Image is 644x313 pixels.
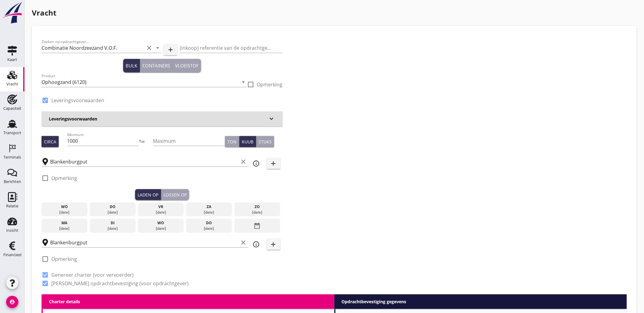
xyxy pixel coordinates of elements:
button: Circa [42,136,59,147]
div: [DATE] [188,210,230,215]
div: Capaciteit [3,106,21,110]
i: add [270,241,277,248]
div: vr [139,204,182,210]
div: Vloeistof [175,62,199,69]
div: Financieel [3,253,21,257]
div: ma [43,220,86,226]
div: [DATE] [91,226,134,231]
i: arrow_drop_down [240,78,247,86]
div: do [91,204,134,210]
div: Laden op [138,192,158,198]
label: [PERSON_NAME] opdrachtbevestiging (voor opdrachtgever) [51,280,189,286]
div: Tot [139,139,153,144]
div: do [188,220,230,226]
div: [DATE] [236,210,279,215]
div: [DATE] [139,210,182,215]
i: clear [240,158,247,165]
label: Leveringsvoorwaarden [51,97,104,103]
div: [DATE] [188,226,230,231]
i: clear [240,239,247,246]
div: zo [236,204,279,210]
h1: Vracht [32,7,637,18]
div: wo [43,204,86,210]
div: Containers [142,62,170,69]
div: Vracht [6,82,18,86]
div: [DATE] [139,226,182,231]
button: Containers [140,59,173,72]
i: add [270,160,277,167]
i: date_range [254,220,261,231]
button: Lossen op [161,189,189,200]
button: Stuks [256,136,274,147]
div: Inzicht [6,228,18,232]
label: Opmerking [257,81,283,88]
input: Minimum [67,136,139,146]
div: za [188,204,230,210]
i: arrow_drop_down [154,44,161,52]
div: Stuks [259,139,272,145]
button: Kuub [239,136,256,147]
input: (inkoop) referentie van de opdrachtgever [180,43,282,53]
i: account_circle [6,296,18,308]
label: Opmerking [51,175,77,181]
i: info_outline [253,160,260,167]
button: Ton [225,136,239,147]
button: Vloeistof [173,59,201,72]
div: [DATE] [91,210,134,215]
i: info_outline [253,241,260,248]
div: wo [139,220,182,226]
label: Opmerking [51,256,77,262]
button: Laden op [135,189,161,200]
i: keyboard_arrow_down [268,115,275,122]
div: Terminals [3,155,21,159]
div: Relatie [6,204,18,208]
input: Maximum [153,136,225,146]
div: Kaart [7,58,17,62]
input: Product [42,77,239,87]
div: Lossen op [164,192,187,198]
input: Losplaats [50,238,239,247]
input: Zoeken op opdrachtgever... [42,43,144,53]
h3: Leveringsvoorwaarden [49,116,268,122]
div: di [91,220,134,226]
div: Berichten [4,180,21,184]
div: [DATE] [43,226,86,231]
i: add [167,46,174,53]
i: clear [145,44,153,52]
div: [DATE] [43,210,86,215]
div: Ton [227,139,237,145]
button: Bulk [123,59,140,72]
img: logo-small.a267ee39.svg [1,2,23,24]
div: Kuub [242,139,253,145]
div: Circa [44,139,56,145]
label: Genereer charter (voor vervoerder) [51,272,134,278]
div: Transport [3,131,21,135]
input: Laadplaats [50,157,239,167]
div: Bulk [126,62,137,69]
